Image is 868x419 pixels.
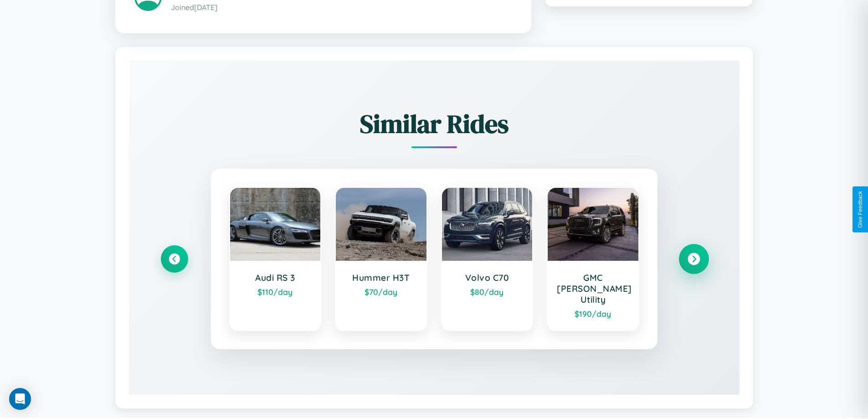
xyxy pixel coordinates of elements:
div: $ 190 /day [557,309,629,319]
h2: Similar Rides [161,106,708,141]
p: Joined [DATE] [171,1,512,14]
a: Hummer H3T$70/day [335,187,427,331]
div: Open Intercom Messenger [9,388,31,410]
h3: Audi RS 3 [239,272,312,283]
h3: Volvo C70 [451,272,524,283]
div: $ 80 /day [451,287,524,297]
a: GMC [PERSON_NAME] Utility$190/day [547,187,639,331]
div: $ 70 /day [345,287,417,297]
h3: GMC [PERSON_NAME] Utility [557,272,629,305]
h3: Hummer H3T [345,272,417,283]
a: Audi RS 3$110/day [229,187,322,331]
a: Volvo C70$80/day [441,187,534,331]
div: Give Feedback [857,191,863,228]
div: $ 110 /day [239,287,312,297]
